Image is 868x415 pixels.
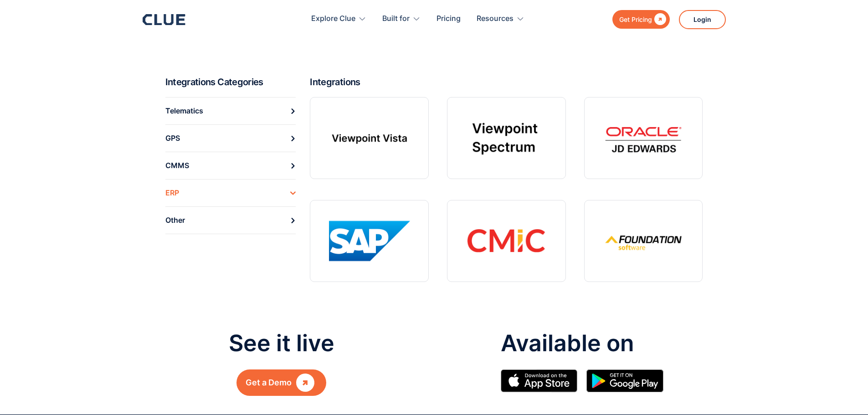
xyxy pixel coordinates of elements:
[165,104,203,118] div: Telematics
[165,131,180,145] div: GPS
[382,5,410,33] div: Built for
[165,124,296,152] a: GPS
[619,14,652,25] div: Get Pricing
[165,76,303,88] h2: Integrations Categories
[229,331,334,356] p: See it live
[165,186,179,200] div: ERP
[296,377,314,389] div: 
[165,206,296,234] a: Other
[679,10,726,29] a: Login
[236,369,326,396] a: Get a Demo
[382,5,421,33] div: Built for
[165,97,296,124] a: Telematics
[165,179,296,206] a: ERP
[311,5,366,33] div: Explore Clue
[501,369,578,392] img: Apple Store
[477,5,514,33] div: Resources
[586,369,663,392] img: Google simple icon
[311,5,355,33] div: Explore Clue
[165,159,189,173] div: CMMS
[165,213,185,227] div: Other
[477,5,524,33] div: Resources
[165,152,296,179] a: CMMS
[501,331,673,356] p: Available on
[310,76,360,88] h2: Integrations
[612,10,670,29] a: Get Pricing
[437,5,461,33] a: Pricing
[246,377,292,389] div: Get a Demo
[652,14,666,25] div: 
